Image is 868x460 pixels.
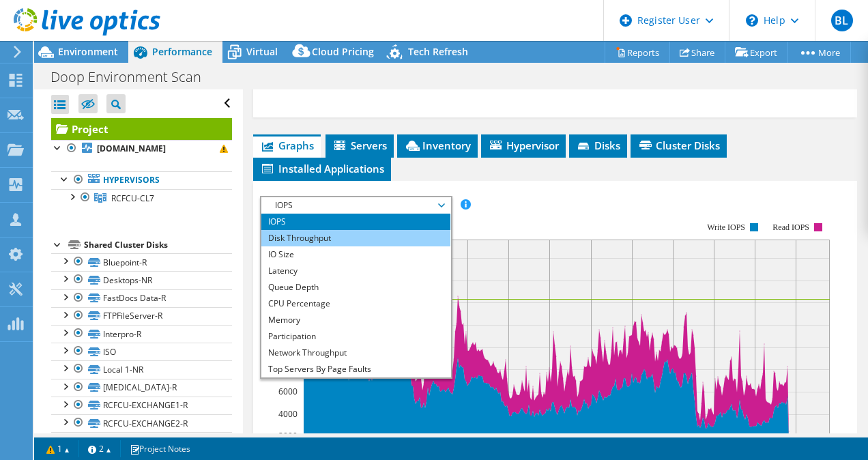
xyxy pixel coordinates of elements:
span: Tech Refresh [408,45,468,58]
span: Virtual [246,45,278,58]
a: Project Notes [120,440,200,457]
a: FastDocs Data-R [51,289,232,307]
a: Project [51,118,232,140]
a: FTPFileServer-R [51,307,232,325]
span: Cluster Disks [637,139,720,152]
li: Memory [261,312,450,328]
li: Latency [261,263,450,279]
a: Export [725,42,788,63]
svg: \n [746,14,758,27]
span: Graphs [260,139,314,152]
a: ESXSyslog-NR [51,432,232,450]
a: RCFCU-EXCHANGE2-R [51,414,232,432]
a: [DOMAIN_NAME] [51,140,232,158]
li: Network Throughput [261,345,450,361]
span: Performance [152,45,212,58]
text: 2000 [278,430,298,442]
li: Participation [261,328,450,345]
a: 1 [37,440,79,457]
div: Shared Cluster Disks [84,237,232,253]
a: RCFCU-EXCHANGE1-R [51,397,232,414]
span: BL [831,10,853,31]
a: Reports [605,42,670,63]
a: RCFCU-CL7 [51,189,232,207]
li: Disk Throughput [261,230,450,246]
a: Share [669,42,725,63]
span: Disks [576,139,620,152]
span: Installed Applications [260,162,384,175]
text: Write IOPS [707,222,745,232]
span: IOPS [268,197,444,214]
span: Environment [58,45,118,58]
h1: Doop Environment Scan [44,70,222,85]
span: Inventory [404,139,471,152]
span: RCFCU-CL7 [111,192,154,204]
a: ISO [51,343,232,360]
span: Hypervisor [488,139,559,152]
a: 2 [78,440,121,457]
li: IOPS [261,214,450,230]
a: Local 1-NR [51,360,232,378]
text: Read IOPS [772,222,809,232]
a: Desktops-NR [51,271,232,289]
a: More [787,42,851,63]
a: Hypervisors [51,171,232,189]
span: Servers [332,139,387,152]
li: Queue Depth [261,279,450,296]
li: IO Size [261,246,450,263]
a: Interpro-R [51,325,232,343]
li: Top Servers By Page Faults [261,361,450,377]
li: CPU Percentage [261,296,450,312]
span: Cloud Pricing [312,45,374,58]
text: 4000 [278,408,298,420]
a: [MEDICAL_DATA]-R [51,379,232,397]
b: [DOMAIN_NAME] [97,143,166,154]
text: 6000 [278,386,298,397]
a: Bluepoint-R [51,253,232,271]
